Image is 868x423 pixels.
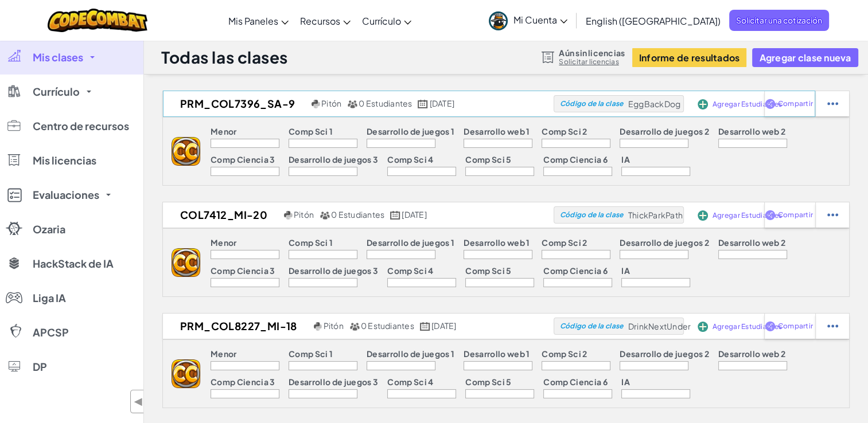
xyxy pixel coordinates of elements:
span: Mis Paneles [228,15,278,27]
img: IconAddStudents.svg [698,322,708,332]
img: IconAddStudents.svg [698,210,708,221]
span: Pitón [294,209,314,220]
p: Desarrollo web 1 [464,238,530,247]
img: python.png [314,322,322,331]
span: Centro de recursos [33,121,129,131]
a: COL7412_MI-20 Pitón 0 Estudiantes [DATE] [163,206,554,224]
img: MultipleUsers.png [349,322,360,331]
p: Comp Ciencia 3 [211,155,275,164]
span: [DATE] [430,98,454,108]
p: Desarrollo de juegos 1 [367,127,454,136]
img: IconAddStudents.svg [698,99,708,109]
img: MultipleUsers.png [320,211,330,220]
span: EggBackDog [628,99,681,109]
h2: PRM_COL8227_MI-18 [163,318,311,335]
a: Solicitar licencias [559,57,625,66]
p: Comp Ciencia 6 [543,377,608,386]
p: Comp Sci 2 [542,127,587,136]
span: Mis licencias [33,155,96,166]
font: APCSP [33,327,69,338]
a: PRM_COL7396_SA-9 Pitón 0 Estudiantes [DATE] [163,95,554,112]
img: IconShare_Purple.svg [765,99,776,109]
a: Mis Paneles [223,5,294,36]
p: Comp Sci 1 [289,238,333,247]
span: Recursos [300,15,340,27]
span: Compartir [778,323,813,330]
span: HackStack de IA [33,258,114,269]
p: Desarrollo de juegos 1 [367,349,454,358]
img: calendar.svg [390,211,400,220]
p: IA [621,266,630,275]
span: Currículo [33,87,80,97]
p: Menor [211,349,237,358]
p: Desarrollo de juegos 3 [289,155,378,164]
img: IconStudentEllipsis.svg [827,321,838,331]
img: calendar.svg [418,100,428,108]
img: IconStudentEllipsis.svg [827,99,838,109]
span: Liga IA [33,293,66,303]
span: 0 Estudiantes [359,98,412,108]
span: Mi Cuenta [513,14,567,26]
img: calendar.svg [420,322,430,331]
p: Comp Sci 1 [289,127,333,136]
span: ◀ [134,393,143,410]
span: Mis clases [33,52,83,62]
img: IconShare_Purple.svg [765,210,776,220]
button: Agregar clase nueva [752,48,858,67]
p: Desarrollo de juegos 2 [620,349,709,358]
img: IconShare_Purple.svg [765,321,776,331]
span: Compartir [778,100,813,107]
span: [DATE] [431,320,456,331]
a: Logotipo de CodeCombat [48,9,148,32]
p: Comp Ciencia 6 [543,155,608,164]
p: Menor [211,238,237,247]
img: avatar [489,11,508,30]
p: Comp Sci 4 [387,266,433,275]
p: Desarrollo web 1 [464,349,530,358]
p: Menor [211,127,237,136]
span: [DATE] [402,209,426,220]
button: Informe de resultados [632,48,747,67]
img: IconStudentEllipsis.svg [827,210,838,220]
img: logo [172,359,200,388]
p: Desarrollo web 1 [464,127,530,136]
a: Solicitar una cotización [729,10,829,31]
span: Agregar Estudiantes [713,101,782,108]
p: Comp Sci 1 [289,349,333,358]
span: Ozaria [33,224,65,234]
p: IA [621,377,630,386]
h1: Todas las clases [161,46,288,68]
p: Desarrollo web 2 [718,238,785,247]
span: ThickParkPath [628,210,683,220]
p: Comp Sci 4 [387,377,433,386]
span: Compartir [778,211,813,218]
img: MultipleUsers.png [347,100,357,108]
p: Comp Sci 5 [465,266,511,275]
p: Desarrollo de juegos 3 [289,377,378,386]
img: logo [172,137,200,166]
span: DrinkNextUnder [628,321,691,331]
a: English ([GEOGRAPHIC_DATA]) [580,5,726,36]
span: 0 Estudiantes [331,209,384,220]
a: Mi Cuenta [483,2,573,38]
span: Código de la clase [559,100,623,107]
img: python.png [284,211,293,220]
a: Recursos [294,5,356,36]
p: Comp Ciencia 6 [543,266,608,275]
span: 0 Estudiantes [361,320,414,331]
a: Currículo [356,5,417,36]
p: Comp Ciencia 3 [211,377,275,386]
span: Código de la clase [559,323,623,330]
p: Desarrollo de juegos 2 [620,238,709,247]
span: Código de la clase [559,211,623,218]
p: Desarrollo de juegos 3 [289,266,378,275]
h2: COL7412_MI-20 [163,206,281,224]
img: logo [172,248,200,277]
span: Currículo [362,15,401,27]
h2: PRM_COL7396_SA-9 [163,95,309,112]
span: English ([GEOGRAPHIC_DATA]) [586,15,721,27]
p: Comp Sci 2 [542,238,587,247]
p: Comp Sci 5 [465,155,511,164]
